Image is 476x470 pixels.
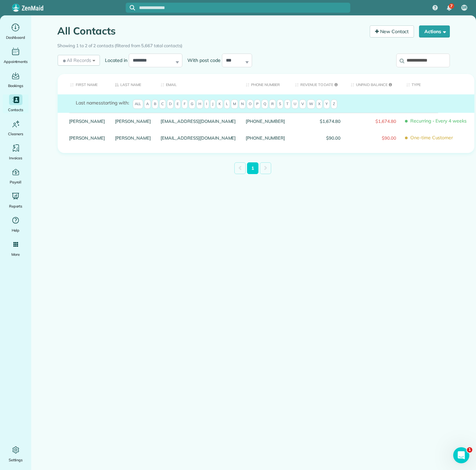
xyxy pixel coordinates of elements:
[69,119,105,124] a: [PERSON_NAME]
[8,82,23,89] span: Bookings
[295,136,341,140] span: $90.00
[8,106,23,113] span: Contacts
[292,99,298,109] span: U
[346,74,401,94] th: Unpaid Balance: activate to sort column ascending
[261,99,268,109] span: Q
[351,136,396,140] span: $90.00
[224,99,230,109] span: L
[241,130,290,146] div: [PHONE_NUMBER]
[254,99,260,109] span: P
[217,99,223,109] span: K
[247,99,253,109] span: O
[58,74,110,94] th: First Name: activate to sort column ascending
[284,99,291,109] span: T
[115,136,151,140] a: [PERSON_NAME]
[450,3,453,9] span: 7
[3,46,28,65] a: Appointments
[3,119,28,137] a: Cleaners
[269,99,276,109] span: R
[12,227,20,234] span: Help
[462,5,467,10] span: SR
[100,57,129,64] label: Located in
[196,99,203,109] span: H
[182,99,188,109] span: F
[442,1,456,15] div: 7 unread notifications
[307,99,315,109] span: W
[295,119,341,124] span: $1,674.80
[231,99,238,109] span: M
[210,99,216,109] span: J
[8,131,23,137] span: Cleaners
[126,5,135,10] button: Focus search
[156,130,241,146] div: [EMAIL_ADDRESS][DOMAIN_NAME]
[241,113,290,130] div: [PHONE_NUMBER]
[453,447,469,463] iframe: Intercom live chat
[3,22,28,41] a: Dashboard
[76,100,101,106] span: Last names
[3,445,28,463] a: Settings
[156,113,241,130] div: [EMAIL_ADDRESS][DOMAIN_NAME]
[204,99,209,109] span: I
[323,99,330,109] span: Y
[69,136,105,140] a: [PERSON_NAME]
[331,99,337,109] span: Z
[76,99,129,106] label: starting with:
[316,99,322,109] span: X
[159,99,166,109] span: C
[11,251,20,258] span: More
[406,132,469,144] span: One-time Customer
[290,74,346,94] th: Revenue to Date: activate to sort column ascending
[9,155,22,161] span: Invoices
[239,99,246,109] span: N
[406,115,469,127] span: Recurring - Every 4 weeks
[144,99,151,109] span: A
[58,40,450,49] div: Showing 1 to 2 of 2 contacts (filtered from 5,667 total contacts)
[62,57,92,64] span: All Records
[4,58,28,65] span: Appointments
[58,25,365,36] h1: All Contacts
[6,34,25,41] span: Dashboard
[3,167,28,185] a: Payroll
[3,191,28,210] a: Reports
[467,447,472,453] span: 1
[9,457,23,463] span: Settings
[152,99,158,109] span: B
[110,74,156,94] th: Last Name: activate to sort column descending
[130,5,135,10] svg: Focus search
[370,25,414,37] a: New Contact
[3,215,28,234] a: Help
[299,99,306,109] span: V
[167,99,174,109] span: D
[351,119,396,124] span: $1,674.80
[115,119,151,124] a: [PERSON_NAME]
[401,74,474,94] th: Type: activate to sort column ascending
[175,99,181,109] span: E
[156,74,241,94] th: Email: activate to sort column ascending
[3,94,28,113] a: Contacts
[241,74,290,94] th: Phone number: activate to sort column ascending
[247,162,258,174] a: 1
[133,99,143,109] span: All
[10,179,22,185] span: Payroll
[9,203,22,210] span: Reports
[189,99,195,109] span: G
[277,99,283,109] span: S
[182,57,222,64] label: With post code
[3,143,28,161] a: Invoices
[419,25,450,37] button: Actions
[3,70,28,89] a: Bookings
